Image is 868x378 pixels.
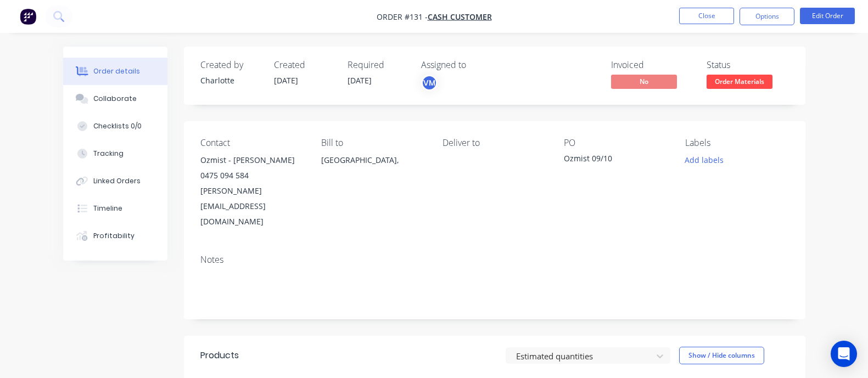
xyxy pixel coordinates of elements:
[831,341,857,367] div: Open Intercom Messenger
[200,138,304,148] div: Contact
[679,347,764,364] button: Show / Hide columns
[63,195,167,222] button: Timeline
[63,222,167,250] button: Profitability
[348,75,372,86] span: [DATE]
[707,75,772,91] button: Order Materials
[421,60,531,70] div: Assigned to
[800,8,855,24] button: Edit Order
[564,138,668,148] div: PO
[63,112,167,140] button: Checklists 0/0
[93,231,135,241] div: Profitability
[20,8,36,25] img: Factory
[707,75,772,88] span: Order Materials
[93,121,142,131] div: Checklists 0/0
[611,75,677,88] span: No
[93,66,140,76] div: Order details
[321,153,425,188] div: [GEOGRAPHIC_DATA],
[200,349,239,362] div: Products
[428,12,492,22] a: Cash Customer
[200,168,304,183] div: 0475 094 584
[200,153,304,168] div: Ozmist - [PERSON_NAME]
[93,94,137,104] div: Collaborate
[685,138,789,148] div: Labels
[200,153,304,229] div: Ozmist - [PERSON_NAME]0475 094 584[PERSON_NAME][EMAIL_ADDRESS][DOMAIN_NAME]
[321,153,425,168] div: [GEOGRAPHIC_DATA],
[421,75,438,91] button: VM
[679,153,730,167] button: Add labels
[200,75,261,86] div: Charlotte
[348,60,408,70] div: Required
[611,60,693,70] div: Invoiced
[63,167,167,195] button: Linked Orders
[564,153,668,168] div: Ozmist 09/10
[274,60,334,70] div: Created
[679,8,734,24] button: Close
[200,255,789,265] div: Notes
[93,149,124,159] div: Tracking
[200,183,304,229] div: [PERSON_NAME][EMAIL_ADDRESS][DOMAIN_NAME]
[274,75,298,86] span: [DATE]
[63,140,167,167] button: Tracking
[63,85,167,112] button: Collaborate
[93,176,141,186] div: Linked Orders
[321,138,425,148] div: Bill to
[740,8,794,25] button: Options
[63,58,167,85] button: Order details
[200,60,261,70] div: Created by
[443,138,546,148] div: Deliver to
[377,12,428,22] span: Order #131 -
[93,204,122,213] div: Timeline
[707,60,789,70] div: Status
